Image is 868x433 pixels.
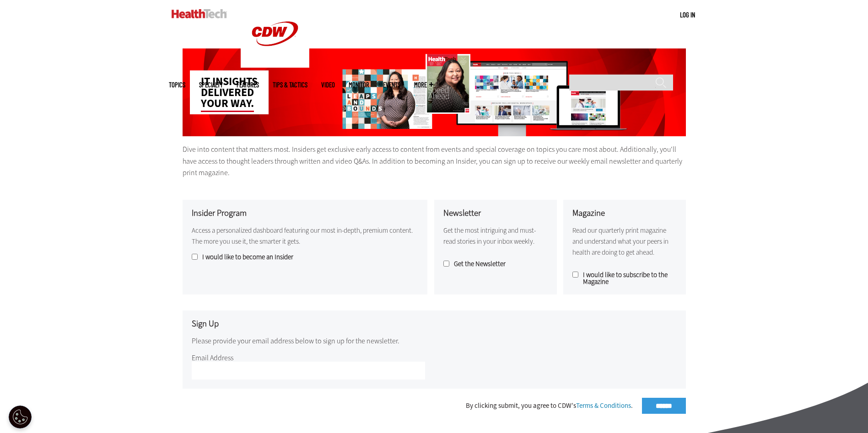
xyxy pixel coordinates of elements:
h3: Sign Up [192,320,677,328]
a: Features [237,81,259,88]
p: Get the most intriguing and must-read stories in your inbox weekly. [443,225,548,247]
img: Home [172,9,227,18]
a: Tips & Tactics [273,81,307,88]
a: CDW [241,60,309,70]
h3: Insider Program [192,209,418,218]
span: Topics [169,81,185,88]
span: More [414,81,433,88]
a: Events [383,81,400,88]
label: I would like to become an Insider [192,254,418,261]
label: I would like to subscribe to the Magazine [572,272,677,285]
a: Video [321,81,335,88]
div: By clicking submit, you agree to CDW’s . [466,402,633,409]
button: Open Preferences [9,406,32,428]
span: Specialty [199,81,223,88]
span: your way. [201,96,254,112]
p: Read our quarterly print magazine and understand what your peers in health are doing to get ahead. [572,225,677,258]
div: User menu [680,10,695,20]
h3: Newsletter [443,209,548,218]
p: Please provide your email address below to sign up for the newsletter. [192,335,677,347]
a: Log in [680,11,695,19]
label: Email Address [192,353,233,363]
h3: Magazine [572,209,677,218]
label: Get the Newsletter [443,261,548,267]
div: Cookie Settings [9,406,32,428]
a: MonITor [349,81,369,88]
a: Terms & Conditions [576,401,631,410]
p: Dive into content that matters most. Insiders get exclusive early access to content from events a... [183,144,686,179]
p: Access a personalized dashboard featuring our most in-depth, premium content. The more you use it... [192,225,418,247]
